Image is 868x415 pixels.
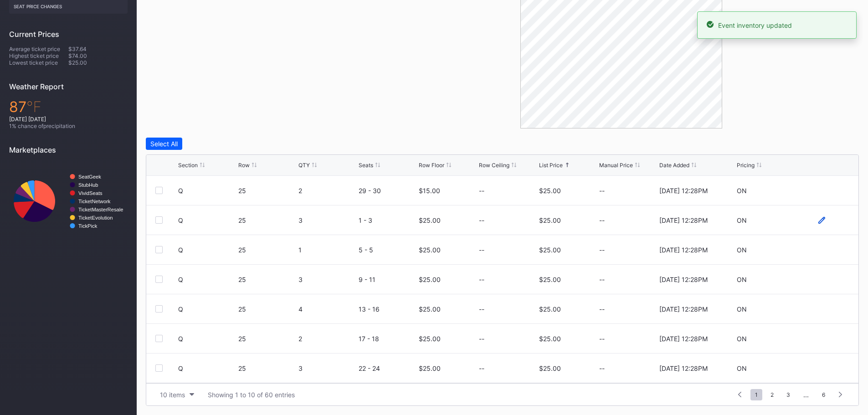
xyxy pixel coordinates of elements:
div: Seats [359,162,373,169]
div: 25 [238,335,296,343]
div: Row Floor [419,162,444,169]
div: -- [599,216,657,224]
div: Select All [150,140,178,148]
div: Pricing [737,162,755,169]
div: -- [479,246,484,254]
div: ON [737,216,747,224]
div: ON [737,364,747,372]
div: ON [737,305,747,313]
div: 25 [238,246,296,254]
div: -- [599,246,657,254]
div: Date Added [659,162,689,169]
div: $25.00 [539,305,561,313]
div: $25.00 [539,364,561,372]
div: 1 % chance of precipitation [9,123,128,129]
div: Lowest ticket price [9,59,68,66]
div: $25.00 [539,216,561,224]
div: [DATE] 12:28PM [659,246,708,254]
div: [DATE] [DATE] [9,116,128,123]
div: Current Prices [9,30,128,39]
div: -- [479,187,484,195]
div: 2 [298,187,356,195]
span: 6 [817,389,830,400]
div: $25.00 [419,305,441,313]
div: ON [737,276,747,283]
div: 25 [238,305,296,313]
div: 25 [238,216,296,224]
text: SeatGeek [78,174,101,179]
div: ON [737,187,747,195]
div: 25 [238,364,296,372]
div: Q [178,216,236,224]
div: -- [599,187,657,195]
div: Marketplaces [9,145,128,154]
div: $25.00 [419,216,441,224]
div: Manual Price [599,162,633,169]
svg: Chart title [9,161,128,241]
div: -- [599,364,657,372]
div: 17 - 18 [359,335,416,343]
div: Q [178,335,236,343]
div: -- [479,276,484,283]
text: StubHub [78,182,98,188]
div: 1 [298,246,356,254]
div: $25.00 [419,276,441,283]
div: Q [178,246,236,254]
div: $25.00 [539,246,561,254]
span: 1 [750,389,762,400]
div: Highest ticket price [9,52,68,59]
div: -- [599,305,657,313]
div: ON [737,335,747,343]
div: Weather Report [9,82,128,91]
div: [DATE] 12:28PM [659,276,708,283]
div: Q [178,364,236,372]
div: -- [479,216,484,224]
div: $25.00 [539,187,561,195]
div: 9 - 11 [359,276,416,283]
div: 3 [298,364,356,372]
div: Row Ceiling [479,162,509,169]
div: 5 - 5 [359,246,416,254]
text: TickPick [78,223,98,229]
div: $25.00 [419,335,441,343]
div: ON [737,246,747,254]
div: 4 [298,305,356,313]
div: Event inventory updated [718,21,792,29]
div: $15.00 [419,187,440,195]
div: [DATE] 12:28PM [659,364,708,372]
div: $25.00 [419,364,441,372]
button: 10 items [155,389,199,401]
span: 3 [782,389,795,400]
text: TicketNetwork [78,199,111,204]
div: $25.00 [539,276,561,283]
div: 3 [298,276,356,283]
div: 10 items [160,391,185,399]
div: -- [599,276,657,283]
div: -- [599,335,657,343]
div: 2 [298,335,356,343]
div: QTY [298,162,310,169]
div: [DATE] 12:28PM [659,187,708,195]
div: Q [178,305,236,313]
div: 3 [298,216,356,224]
div: $74.00 [68,52,128,59]
div: 87 [9,98,128,116]
text: TicketMasterResale [78,207,123,212]
div: Q [178,187,236,195]
div: $25.00 [539,335,561,343]
div: -- [479,364,484,372]
button: Select All [146,138,182,150]
span: ℉ [26,98,41,116]
div: -- [479,335,484,343]
div: List Price [539,162,563,169]
div: [DATE] 12:28PM [659,216,708,224]
div: 22 - 24 [359,364,416,372]
div: ... [796,391,816,399]
text: VividSeats [78,190,103,196]
div: $25.00 [419,246,441,254]
div: Row [238,162,250,169]
span: 2 [766,389,778,400]
div: Q [178,276,236,283]
div: [DATE] 12:28PM [659,335,708,343]
div: -- [479,305,484,313]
